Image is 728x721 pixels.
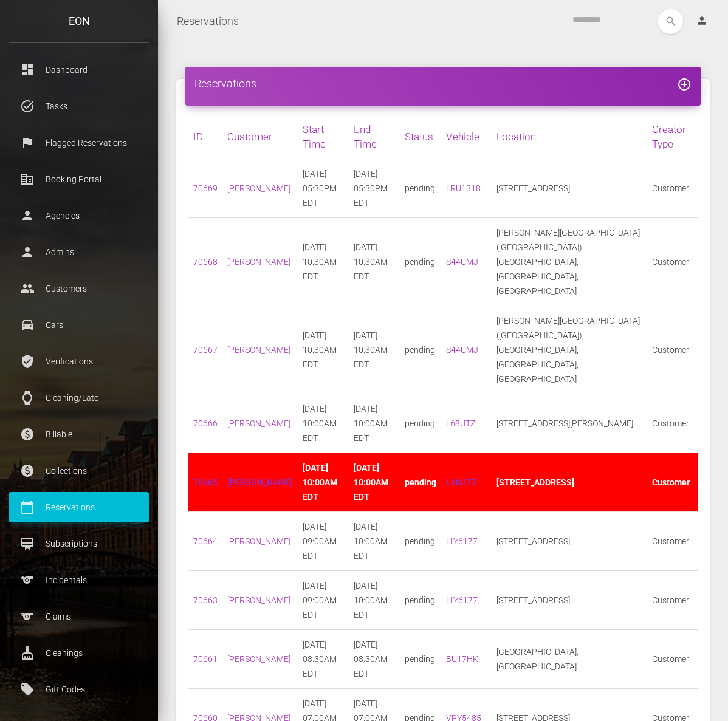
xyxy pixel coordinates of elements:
td: [DATE] 08:30AM EDT [298,630,349,689]
a: 70669 [193,183,218,193]
td: [DATE] 09:00AM EDT [298,512,349,571]
a: flag Flagged Reservations [9,128,149,158]
p: Flagged Reservations [18,134,140,152]
a: [PERSON_NAME] [227,595,290,605]
a: [PERSON_NAME] [227,345,290,355]
a: people Customers [9,273,149,304]
p: Reservations [18,498,140,516]
a: L68UTZ [446,419,475,428]
td: [DATE] 10:30AM EDT [298,218,349,306]
p: Claims [18,607,140,626]
td: pending [400,306,441,394]
a: add_circle_outline [677,77,692,90]
a: BU17HK [446,654,478,664]
td: [DATE] 10:30AM EDT [298,306,349,394]
td: [DATE] 10:30AM EDT [349,218,400,306]
td: [PERSON_NAME][GEOGRAPHIC_DATA] ([GEOGRAPHIC_DATA]), [GEOGRAPHIC_DATA], [GEOGRAPHIC_DATA], [GEOGRA... [492,218,647,306]
a: 70666 [193,419,218,428]
th: Status [400,115,441,159]
td: [STREET_ADDRESS] [492,159,647,218]
a: card_membership Subscriptions [9,528,149,559]
td: Customer [647,218,698,306]
td: Customer [647,630,698,689]
th: ID [188,115,222,159]
td: pending [400,630,441,689]
td: pending [400,453,441,512]
a: corporate_fare Booking Portal [9,164,149,194]
h4: Reservations [194,76,692,91]
a: LLY6177 [446,595,478,605]
p: Cars [18,316,140,334]
p: Customers [18,279,140,298]
p: Cleanings [18,644,140,662]
p: Admins [18,243,140,261]
a: 70667 [193,345,218,355]
a: S44UMJ [446,345,478,355]
a: Reservations [177,6,239,36]
td: [DATE] 05:30PM EDT [298,159,349,218]
a: 70663 [193,595,218,605]
td: Customer [647,159,698,218]
a: dashboard Dashboard [9,55,149,85]
a: person Admins [9,237,149,267]
i: add_circle_outline [677,77,692,92]
td: Customer [647,306,698,394]
th: Creator Type [647,115,698,159]
th: Vehicle [441,115,492,159]
td: pending [400,159,441,218]
td: Customer [647,512,698,571]
p: Tasks [18,97,140,115]
td: pending [400,394,441,453]
a: verified_user Verifications [9,346,149,377]
p: Cleaning/Late [18,389,140,407]
td: [DATE] 09:00AM EDT [298,571,349,630]
a: person Agencies [9,200,149,231]
a: calendar_today Reservations [9,492,149,522]
p: Booking Portal [18,170,140,188]
a: [PERSON_NAME] [227,257,290,267]
td: [GEOGRAPHIC_DATA], [GEOGRAPHIC_DATA] [492,630,647,689]
a: 70668 [193,257,218,267]
p: Billable [18,425,140,443]
td: [STREET_ADDRESS] [492,453,647,512]
p: Verifications [18,352,140,371]
td: Customer [647,453,698,512]
a: [PERSON_NAME] [227,654,290,664]
p: Agencies [18,207,140,225]
a: paid Collections [9,456,149,486]
td: Customer [647,571,698,630]
a: [PERSON_NAME] [227,477,293,487]
p: Incidentals [18,571,140,589]
td: [STREET_ADDRESS] [492,512,647,571]
td: [PERSON_NAME][GEOGRAPHIC_DATA] ([GEOGRAPHIC_DATA]), [GEOGRAPHIC_DATA], [GEOGRAPHIC_DATA], [GEOGRA... [492,306,647,394]
p: Gift Codes [18,680,140,699]
a: cleaning_services Cleanings [9,638,149,668]
a: L68UTZ [446,477,477,487]
a: [PERSON_NAME] [227,183,290,193]
a: 70665 [193,477,218,487]
td: [DATE] 10:00AM EDT [349,571,400,630]
a: task_alt Tasks [9,91,149,121]
a: 70664 [193,536,218,546]
td: [DATE] 10:00AM EDT [349,512,400,571]
a: paid Billable [9,419,149,449]
p: Subscriptions [18,535,140,553]
td: [DATE] 10:30AM EDT [349,306,400,394]
td: [DATE] 10:00AM EDT [298,453,349,512]
p: Collections [18,462,140,480]
td: [DATE] 05:30PM EDT [349,159,400,218]
a: [PERSON_NAME] [227,536,290,546]
a: LRU1318 [446,183,481,193]
button: search [658,9,683,34]
p: Dashboard [18,61,140,79]
td: [DATE] 08:30AM EDT [349,630,400,689]
td: pending [400,512,441,571]
a: local_offer Gift Codes [9,674,149,705]
td: [DATE] 10:00AM EDT [298,394,349,453]
a: drive_eta Cars [9,310,149,340]
a: LLY6177 [446,536,478,546]
td: [DATE] 10:00AM EDT [349,453,400,512]
td: [STREET_ADDRESS] [492,571,647,630]
th: Location [492,115,647,159]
